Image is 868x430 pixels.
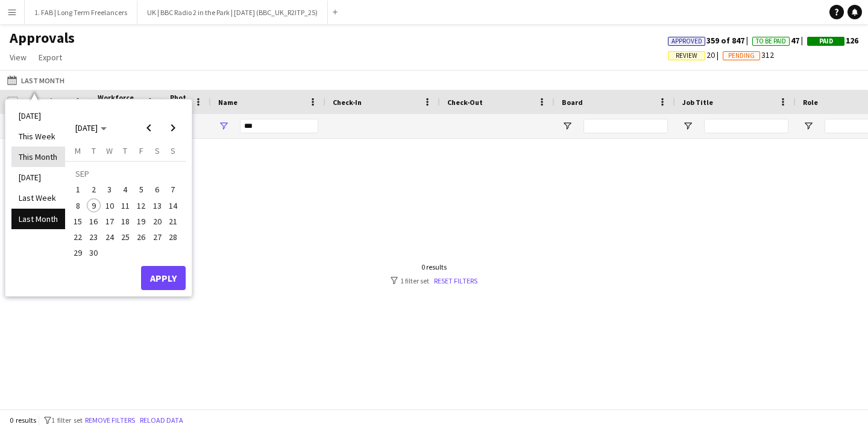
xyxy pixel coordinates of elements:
li: This Week [11,126,65,147]
button: Open Filter Menu [218,121,229,131]
span: 26 [134,230,148,244]
button: Choose month and year [71,117,112,139]
button: Remove filters [83,414,137,427]
button: Reload data [137,414,186,427]
button: Open Filter Menu [562,121,573,131]
button: 15-09-2025 [70,213,86,229]
button: 1. FAB | Long Term Freelancers [25,1,137,24]
span: 30 [87,246,101,261]
input: Board Filter Input [583,119,668,133]
button: 30-09-2025 [86,245,101,261]
button: 19-09-2025 [133,213,149,229]
span: Workforce ID [98,93,141,111]
span: Pending [728,52,755,60]
span: Role [803,98,818,107]
span: 15 [71,214,85,229]
span: 18 [118,214,133,229]
button: 05-09-2025 [133,182,149,197]
span: Photo [170,93,189,111]
span: 27 [150,230,165,244]
button: 25-09-2025 [118,229,133,245]
button: 28-09-2025 [165,229,181,245]
li: This Month [11,147,65,167]
span: Paid [819,37,833,45]
button: 16-09-2025 [86,213,101,229]
span: 1 [71,183,85,197]
span: Review [676,52,697,60]
a: Reset filters [434,276,477,285]
button: 10-09-2025 [102,198,118,213]
input: Job Title Filter Input [704,119,788,133]
span: 20 [668,49,723,60]
span: S [155,145,160,156]
span: Name [218,98,237,107]
button: 06-09-2025 [149,182,165,197]
span: 312 [723,49,774,60]
span: 1 filter set [51,416,83,425]
span: 29 [71,246,85,261]
span: To Be Paid [756,37,786,45]
span: 13 [150,198,165,213]
div: 0 results [391,262,477,271]
button: 02-09-2025 [86,182,101,197]
span: 22 [71,230,85,244]
span: 5 [134,183,148,197]
input: Name Filter Input [240,119,318,133]
span: 9 [87,198,101,213]
span: W [106,145,113,156]
button: 11-09-2025 [118,198,133,213]
button: 26-09-2025 [133,229,149,245]
span: 2 [87,183,101,197]
span: Check-Out [447,98,483,107]
button: 24-09-2025 [102,229,118,245]
button: 14-09-2025 [165,198,181,213]
span: 16 [87,214,101,229]
span: 3 [102,183,117,197]
span: 359 of 847 [668,35,752,46]
span: 23 [87,230,101,244]
a: View [5,49,31,65]
span: Export [39,52,62,63]
span: 20 [150,214,165,229]
button: 13-09-2025 [149,198,165,213]
span: 14 [166,198,180,213]
span: T [92,145,96,156]
span: View [10,52,27,63]
span: 19 [134,214,148,229]
button: Open Filter Menu [682,121,693,131]
button: 21-09-2025 [165,213,181,229]
span: 47 [752,35,807,46]
button: 20-09-2025 [149,213,165,229]
button: 22-09-2025 [70,229,86,245]
span: 126 [807,35,858,46]
span: 24 [102,230,117,244]
span: 12 [134,198,148,213]
button: UK | BBC Radio 2 in the Park | [DATE] (BBC_UK_R2ITP_25) [137,1,328,24]
a: Export [34,49,67,65]
button: Apply [141,266,186,290]
button: 07-09-2025 [165,182,181,197]
td: SEP [70,166,181,182]
button: 08-09-2025 [70,198,86,213]
button: 17-09-2025 [102,213,118,229]
span: [DATE] [75,122,98,133]
button: 01-09-2025 [70,182,86,197]
input: Column with Header Selection [7,96,18,107]
span: M [75,145,81,156]
li: [DATE] [11,167,65,188]
span: F [139,145,143,156]
span: Job Title [682,98,713,107]
button: 12-09-2025 [133,198,149,213]
span: 7 [166,183,180,197]
span: 17 [102,214,117,229]
button: Open Filter Menu [803,121,814,131]
span: 8 [71,198,85,213]
span: 4 [118,183,133,197]
span: 21 [166,214,180,229]
span: T [123,145,127,156]
li: Last Week [11,188,65,208]
button: 23-09-2025 [86,229,101,245]
button: 27-09-2025 [149,229,165,245]
span: Board [562,98,583,107]
span: 10 [102,198,117,213]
